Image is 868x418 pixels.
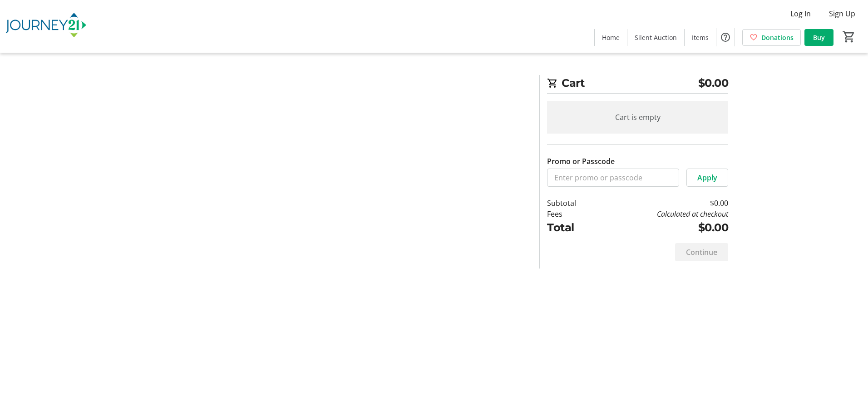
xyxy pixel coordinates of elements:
input: Enter promo or passcode [547,169,679,187]
td: Subtotal [547,198,600,209]
td: $0.00 [600,198,728,209]
a: Home [595,29,627,46]
button: Apply [686,169,728,187]
label: Promo or Passcode [547,156,615,167]
td: $0.00 [600,219,728,236]
td: Calculated at checkout [600,209,728,219]
td: Fees [547,209,600,219]
button: Sign Up [822,6,863,21]
span: Items [692,33,709,42]
span: $0.00 [698,75,729,91]
button: Log In [783,6,818,21]
div: Cart is empty [547,101,728,134]
span: Sign Up [829,8,855,19]
button: Cart [841,29,857,45]
img: Journey21's Logo [5,4,86,49]
span: Log In [790,8,811,19]
a: Buy [804,29,833,46]
button: Help [716,28,735,46]
span: Buy [813,33,825,42]
a: Donations [742,29,801,46]
h2: Cart [547,75,728,94]
a: Silent Auction [627,29,684,46]
a: Items [685,29,716,46]
span: Donations [761,33,794,42]
span: Home [602,33,620,42]
span: Apply [697,172,717,183]
td: Total [547,219,600,236]
span: Silent Auction [635,33,677,42]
